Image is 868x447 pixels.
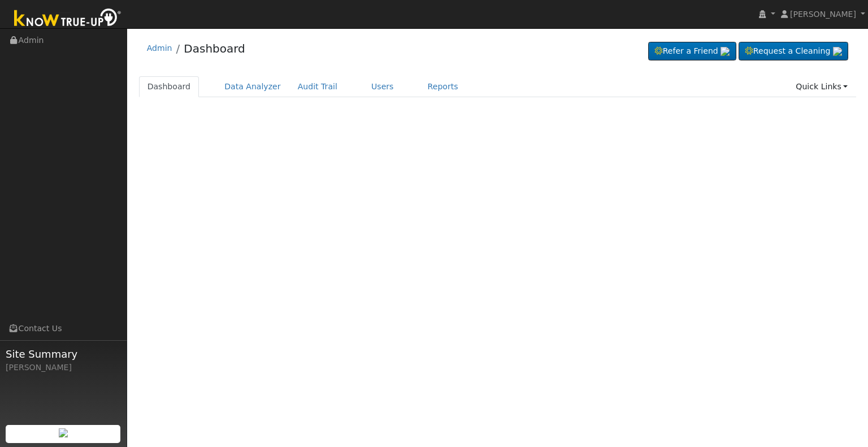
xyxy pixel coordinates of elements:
a: Dashboard [184,42,245,55]
img: retrieve [833,47,842,56]
a: Users [363,76,402,97]
div: [PERSON_NAME] [6,362,121,374]
img: retrieve [59,428,68,437]
a: Refer a Friend [648,42,736,61]
span: Site Summary [6,346,121,362]
img: Know True-Up [8,6,127,32]
a: Request a Cleaning [739,42,848,61]
img: retrieve [721,47,730,56]
a: Admin [147,44,172,53]
a: Reports [419,76,467,97]
a: Data Analyzer [216,76,289,97]
span: [PERSON_NAME] [790,10,856,19]
a: Dashboard [139,76,199,97]
a: Audit Trail [289,76,346,97]
a: Quick Links [787,76,856,97]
